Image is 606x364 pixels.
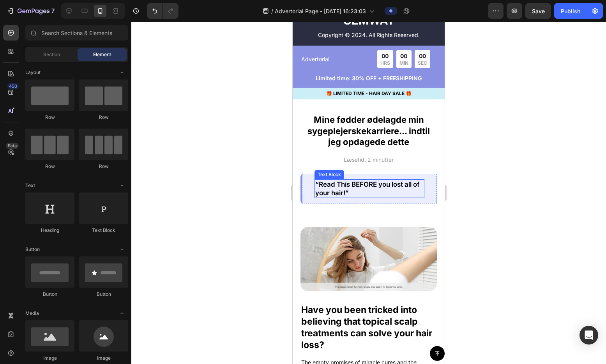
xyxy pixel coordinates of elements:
[7,83,19,89] div: 450
[25,25,128,41] input: Search Sections & Elements
[25,182,35,189] span: Text
[579,326,598,345] div: Open Intercom Messenger
[25,163,74,170] div: Row
[79,163,128,170] div: Row
[6,143,19,149] div: Beta
[525,3,551,19] button: Save
[79,114,128,121] div: Row
[116,243,128,256] span: Toggle open
[25,227,74,234] div: Heading
[275,7,366,15] span: Advertorial Page - [DATE] 16:23:03
[554,3,587,19] button: Publish
[25,310,39,317] span: Media
[93,51,111,58] span: Element
[25,355,74,362] div: Image
[25,114,74,121] div: Row
[116,179,128,192] span: Toggle open
[79,291,128,298] div: Button
[271,7,273,15] span: /
[79,355,128,362] div: Image
[51,6,55,16] p: 7
[79,227,128,234] div: Text Block
[25,246,40,253] span: Button
[561,7,580,15] div: Publish
[43,51,60,58] span: Section
[293,22,445,364] iframe: Design area
[25,291,74,298] div: Button
[116,66,128,79] span: Toggle open
[147,3,178,19] div: Undo/Redo
[116,307,128,320] span: Toggle open
[3,3,58,19] button: 7
[25,69,41,76] span: Layout
[532,8,545,14] span: Save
